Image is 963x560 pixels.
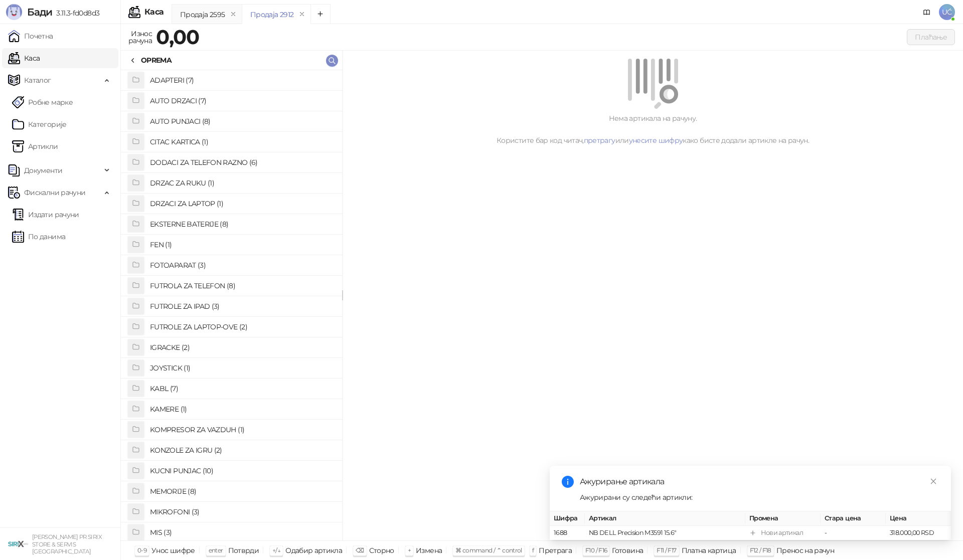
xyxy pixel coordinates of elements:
[580,476,939,488] div: Ажурирање артикала
[6,4,22,20] img: Logo
[550,511,585,526] th: Шифра
[12,136,58,156] a: ArtikliАртикли
[550,526,585,540] td: 1688
[750,546,771,554] span: F12 / F18
[180,9,225,20] div: Продаја 2595
[150,216,334,232] h4: EKSTERNE BATERIJE (8)
[745,511,821,526] th: Промена
[150,154,334,170] h4: DODACI ZA TELEFON RAZNO (6)
[12,114,67,134] a: Категорије
[584,136,615,145] a: претрагу
[939,4,955,20] span: UĆ
[8,26,53,46] a: Почетна
[585,526,745,540] td: NB DELL Precision M3591 15.6"
[562,476,574,488] span: info-circle
[150,237,334,253] h4: FEN (1)
[310,4,331,24] button: Add tab
[886,511,951,526] th: Цена
[12,227,65,247] a: По данима
[150,422,334,438] h4: KOMPRESOR ZA VAZDUH (1)
[150,319,334,335] h4: FUTROLE ZA LAPTOP-OVE (2)
[580,492,939,503] div: Ажурирани су следећи артикли:
[250,9,293,20] div: Продаја 2912
[27,6,52,18] span: Бади
[150,401,334,417] h4: KAMERE (1)
[295,10,308,19] button: remove
[150,298,334,314] h4: FUTROLE ZA IPAD (3)
[532,546,534,554] span: f
[285,544,342,557] div: Одабир артикла
[150,93,334,109] h4: AUTO DRZACI (7)
[52,9,99,18] span: 3.11.3-fd0d8d3
[657,546,676,554] span: F11 / F17
[150,442,334,458] h4: KONZOLE ZA IGRU (2)
[126,27,154,47] div: Износ рачуна
[150,257,334,273] h4: FOTOAPARAT (3)
[227,10,240,19] button: remove
[682,544,736,557] div: Платна картица
[150,504,334,520] h4: MIKROFONI (3)
[355,113,951,146] div: Нема артикала на рачуну. Користите бар код читач, или како бисте додали артикле на рачун.
[121,70,342,540] div: grid
[228,544,259,557] div: Потврди
[144,8,164,16] div: Каса
[369,544,394,557] div: Сторно
[416,544,442,557] div: Измена
[209,546,223,554] span: enter
[356,546,364,554] span: ⌫
[137,546,146,554] span: 0-9
[928,476,939,487] a: Close
[150,339,334,355] h4: IGRACKE (2)
[150,381,334,397] h4: KABL (7)
[930,478,937,485] span: close
[629,136,683,145] a: унесите шифру
[8,534,28,554] img: 64x64-companyLogo-cb9a1907-c9b0-4601-bb5e-5084e694c383.png
[539,544,572,557] div: Претрага
[585,511,745,526] th: Артикал
[12,205,79,225] a: Издати рачуни
[12,92,73,112] a: Робне марке
[150,278,334,294] h4: FUTROLA ZA TELEFON (8)
[150,524,334,540] h4: MIS (3)
[821,511,886,526] th: Стара цена
[272,546,280,554] span: ↑/↓
[150,360,334,376] h4: JOYSTICK (1)
[8,48,40,68] a: Каса
[150,483,334,499] h4: MEMORIJE (8)
[150,134,334,150] h4: CITAC KARTICA (1)
[776,544,834,557] div: Пренос на рачун
[32,533,102,555] small: [PERSON_NAME] PR SIRIX STORE & SERVIS [GEOGRAPHIC_DATA]
[150,72,334,88] h4: ADAPTERI (7)
[24,160,62,180] span: Документи
[150,196,334,212] h4: DRZACI ZA LAPTOP (1)
[150,113,334,129] h4: AUTO PUNJACI (8)
[141,55,172,66] div: OPREMA
[886,526,951,540] td: 318.000,00 RSD
[156,25,199,49] strong: 0,00
[24,70,51,90] span: Каталог
[408,546,411,554] span: +
[919,4,935,20] a: Документација
[151,544,195,557] div: Унос шифре
[585,546,607,554] span: F10 / F16
[821,526,886,540] td: -
[150,463,334,479] h4: KUCNI PUNJAC (10)
[24,182,85,203] span: Фискални рачуни
[612,544,643,557] div: Готовина
[150,175,334,191] h4: DRZAC ZA RUKU (1)
[455,546,522,554] span: ⌘ command / ⌃ control
[907,29,955,45] button: Плаћање
[761,528,803,538] div: Нови артикал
